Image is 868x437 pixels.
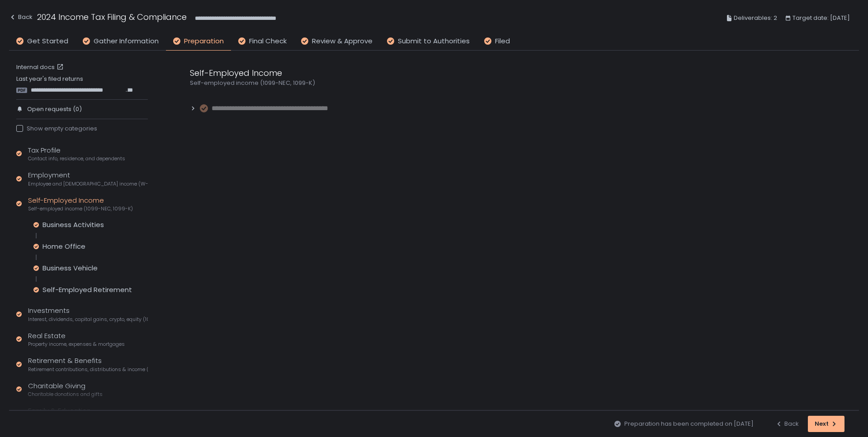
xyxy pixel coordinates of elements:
[28,381,103,398] div: Charitable Giving
[775,416,799,432] button: Back
[16,63,66,71] a: Internal docs
[249,36,287,46] span: Final Check
[190,67,624,79] div: Self-Employed Income
[184,36,224,46] span: Preparation
[94,36,159,46] span: Gather Information
[28,155,125,162] span: Contact info, residence, and dependents
[9,12,33,23] div: Back
[398,36,470,46] span: Submit to Authorities
[28,145,125,163] div: Tax Profile
[42,220,104,229] div: Business Activities
[815,420,838,428] div: Next
[28,170,148,187] div: Employment
[28,331,125,348] div: Real Estate
[28,195,133,213] div: Self-Employed Income
[28,341,125,348] span: Property income, expenses & mortgages
[793,13,850,23] span: Target date: [DATE]
[190,79,624,87] div: Self-employed income (1099-NEC, 1099-K)
[312,36,373,46] span: Review & Approve
[27,105,82,113] span: Open requests (0)
[495,36,510,46] span: Filed
[775,420,799,428] div: Back
[734,13,777,23] span: Deliverables: 2
[28,391,103,398] span: Charitable donations and gifts
[808,416,844,432] button: Next
[42,285,132,294] div: Self-Employed Retirement
[28,181,148,187] span: Employee and [DEMOGRAPHIC_DATA] income (W-2s)
[42,264,98,273] div: Business Vehicle
[37,11,187,23] h1: 2024 Income Tax Filing & Compliance
[28,406,143,423] div: Family & Education
[28,205,133,212] span: Self-employed income (1099-NEC, 1099-K)
[27,36,68,46] span: Get Started
[624,420,754,428] span: Preparation has been completed on [DATE]
[28,316,148,323] span: Interest, dividends, capital gains, crypto, equity (1099s, K-1s)
[42,242,85,251] div: Home Office
[28,306,148,323] div: Investments
[9,11,33,26] button: Back
[16,75,148,94] div: Last year's filed returns
[28,356,148,373] div: Retirement & Benefits
[28,366,148,373] span: Retirement contributions, distributions & income (1099-R, 5498)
